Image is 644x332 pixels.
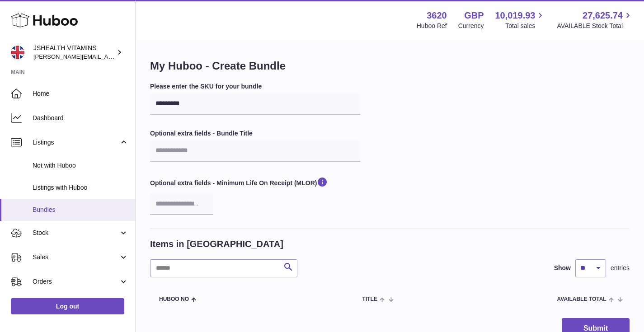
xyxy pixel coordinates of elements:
[33,53,181,60] span: [PERSON_NAME][EMAIL_ADDRESS][DOMAIN_NAME]
[11,298,124,314] a: Log out
[33,89,128,98] span: Home
[33,44,115,61] div: JSHEALTH VITAMINS
[495,9,545,30] a: 10,019.93 Total sales
[583,9,623,22] span: 27,625.74
[11,46,24,59] img: francesca@jshealthvitamins.com
[33,206,128,214] span: Bundles
[554,264,571,272] label: Show
[159,296,189,302] span: Huboo no
[33,229,119,237] span: Stock
[611,264,630,272] span: entries
[557,22,633,30] span: AVAILABLE Stock Total
[33,114,128,122] span: Dashboard
[33,161,128,170] span: Not with Huboo
[362,296,377,302] span: Title
[33,138,119,147] span: Listings
[464,9,484,22] strong: GBP
[150,82,360,91] label: Please enter the SKU for your bundle
[557,296,606,302] span: AVAILABLE Total
[33,277,119,286] span: Orders
[458,22,484,30] div: Currency
[150,59,630,73] h1: My Huboo - Create Bundle
[495,9,535,22] span: 10,019.93
[150,238,283,250] h2: Items in [GEOGRAPHIC_DATA]
[557,9,633,30] a: 27,625.74 AVAILABLE Stock Total
[427,9,447,22] strong: 3620
[33,253,119,262] span: Sales
[505,22,545,30] span: Total sales
[150,129,360,138] label: Optional extra fields - Bundle Title
[417,22,447,30] div: Huboo Ref
[33,183,128,192] span: Listings with Huboo
[150,176,360,191] label: Optional extra fields - Minimum Life On Receipt (MLOR)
